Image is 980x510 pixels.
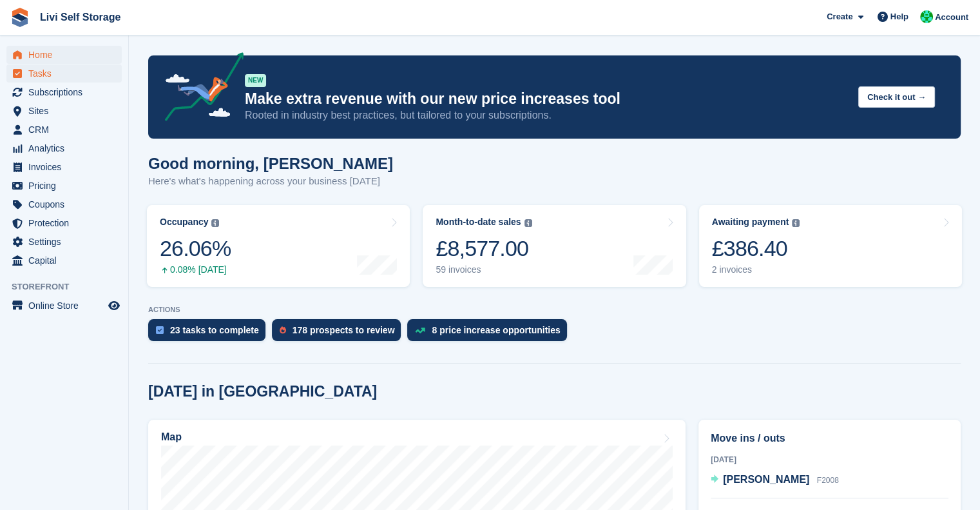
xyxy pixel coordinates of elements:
a: menu [6,177,122,195]
div: 8 price increase opportunities [432,325,560,335]
a: Preview store [106,298,122,313]
a: menu [6,251,122,270]
a: menu [6,214,122,232]
img: Joe Robertson [920,10,933,23]
div: Awaiting payment [712,217,789,228]
a: menu [6,121,122,139]
a: menu [6,233,122,251]
a: Livi Self Storage [35,6,126,28]
div: 59 invoices [436,264,532,275]
span: Help [890,10,908,23]
div: 0.08% [DATE] [160,264,231,275]
a: 178 prospects to review [272,319,408,348]
img: prospect-51fa495bee0391a8d652442698ab0144808aea92771e9ea1ae160a38d050c398.svg [280,326,286,334]
a: menu [6,297,122,315]
img: icon-info-grey-7440780725fd019a000dd9b08b2336e03edf1995a4989e88bcd33f0948082b44.svg [792,219,800,227]
a: menu [6,64,122,83]
div: £386.40 [712,235,800,262]
img: price-adjustments-announcement-icon-8257ccfd72463d97f412b2fc003d46551f7dbcb40ab6d574587a9cd5c0d94... [154,52,244,126]
div: 23 tasks to complete [170,325,259,335]
a: menu [6,195,122,213]
a: Occupancy 26.06% 0.08% [DATE] [147,205,410,287]
div: 2 invoices [712,264,800,275]
a: menu [6,158,122,176]
a: menu [6,46,122,64]
div: NEW [245,74,266,87]
p: Here's what's happening across your business [DATE] [148,174,393,189]
span: [PERSON_NAME] [723,474,809,485]
span: Protection [28,214,106,232]
a: Month-to-date sales £8,577.00 59 invoices [423,205,686,287]
p: Rooted in industry best practices, but tailored to your subscriptions. [245,108,848,123]
div: 26.06% [160,235,231,262]
p: Make extra revenue with our new price increases tool [245,90,848,108]
span: F2008 [817,476,839,485]
span: CRM [28,121,106,139]
h2: Move ins / outs [711,431,948,446]
h2: [DATE] in [GEOGRAPHIC_DATA] [148,383,377,400]
div: Occupancy [160,217,208,228]
img: icon-info-grey-7440780725fd019a000dd9b08b2336e03edf1995a4989e88bcd33f0948082b44.svg [211,219,219,227]
a: 8 price increase opportunities [407,319,573,348]
span: Subscriptions [28,83,106,101]
span: Create [827,10,852,23]
div: £8,577.00 [436,235,532,262]
a: 23 tasks to complete [148,319,272,348]
img: price_increase_opportunities-93ffe204e8149a01c8c9dc8f82e8f89637d9d84a8eef4429ea346261dce0b2c0.svg [415,328,425,333]
span: Sites [28,102,106,120]
a: menu [6,102,122,120]
span: Analytics [28,139,106,157]
h1: Good morning, [PERSON_NAME] [148,155,393,172]
span: Storefront [12,280,128,293]
h2: Map [161,431,182,443]
span: Settings [28,233,106,251]
img: stora-icon-8386f47178a22dfd0bd8f6a31ec36ba5ce8667c1dd55bd0f319d3a0aa187defe.svg [10,8,30,27]
img: task-75834270c22a3079a89374b754ae025e5fb1db73e45f91037f5363f120a921f8.svg [156,326,164,334]
a: menu [6,83,122,101]
a: Awaiting payment £386.40 2 invoices [699,205,962,287]
span: Coupons [28,195,106,213]
span: Pricing [28,177,106,195]
div: 178 prospects to review [293,325,395,335]
span: Online Store [28,297,106,315]
span: Capital [28,251,106,270]
span: Account [935,11,968,24]
span: Invoices [28,158,106,176]
button: Check it out → [858,86,935,108]
p: ACTIONS [148,306,961,314]
div: [DATE] [711,454,948,466]
span: Home [28,46,106,64]
a: [PERSON_NAME] F2008 [711,472,839,489]
span: Tasks [28,64,106,83]
img: icon-info-grey-7440780725fd019a000dd9b08b2336e03edf1995a4989e88bcd33f0948082b44.svg [524,219,532,227]
a: menu [6,139,122,157]
div: Month-to-date sales [436,217,521,228]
